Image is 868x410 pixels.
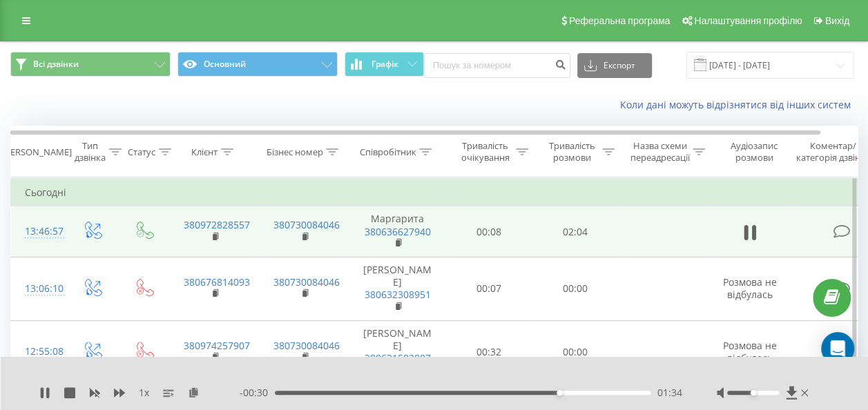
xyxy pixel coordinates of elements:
span: 01:34 [657,386,682,400]
div: Тривалість розмови [544,140,599,164]
td: 02:04 [532,206,619,257]
button: Експорт [577,53,652,78]
a: 380730084046 [273,275,340,289]
div: 12:55:08 [25,338,52,365]
button: Всі дзвінки [10,52,171,77]
span: Розмова не відбулась [723,339,777,364]
span: 1 x [139,386,149,400]
div: Тривалість очікування [458,140,512,164]
td: 00:07 [446,257,532,320]
div: 13:06:10 [25,275,52,302]
a: 380631502807 [365,351,431,364]
div: Open Intercom Messenger [821,332,854,365]
div: Тип дзвінка [75,140,106,164]
td: 00:00 [532,320,619,384]
td: [PERSON_NAME] [349,320,446,384]
a: 380730084046 [273,218,340,231]
div: Accessibility label [750,390,755,396]
div: Бізнес номер [266,146,322,158]
td: 00:08 [446,206,532,257]
button: Основний [177,52,338,77]
div: Співробітник [359,146,416,158]
div: Accessibility label [557,390,562,396]
a: 380972828557 [184,218,250,231]
div: [PERSON_NAME] [2,146,72,158]
input: Пошук за номером [424,53,570,78]
td: 00:32 [446,320,532,384]
div: Клієнт [191,146,218,158]
a: 380974257907 [184,339,250,352]
div: 13:46:57 [25,218,52,245]
a: 380632308951 [365,288,431,301]
td: [PERSON_NAME] [349,257,446,320]
button: Графік [345,52,424,77]
a: 380730084046 [273,339,340,352]
span: Розмова не відбулась [723,275,777,301]
span: - 00:30 [240,386,275,400]
a: 380636627940 [365,225,431,238]
div: Назва схеми переадресації [630,140,689,164]
span: Налаштування профілю [694,15,802,26]
a: 380676814093 [184,275,250,289]
span: Вихід [825,15,849,26]
span: Реферальна програма [569,15,671,26]
div: Аудіозапис розмови [720,140,787,164]
span: Всі дзвінки [33,59,79,70]
span: Графік [372,59,398,69]
td: Маргарита [349,206,446,257]
td: 00:00 [532,257,619,320]
div: Статус [128,146,155,158]
a: Коли дані можуть відрізнятися вiд інших систем [620,98,858,111]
